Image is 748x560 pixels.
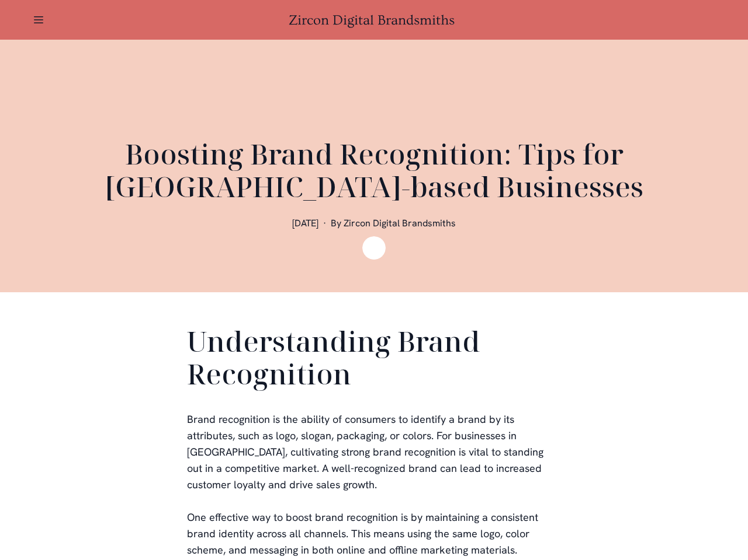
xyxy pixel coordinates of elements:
[292,217,318,229] span: [DATE]
[331,217,456,229] span: By Zircon Digital Brandsmiths
[93,138,654,203] h1: Boosting Brand Recognition: Tips for [GEOGRAPHIC_DATA]-based Businesses
[187,411,561,493] p: Brand recognition is the ability of consumers to identify a brand by its attributes, such as logo...
[187,325,561,395] h2: Understanding Brand Recognition
[362,236,386,260] img: Zircon Digital Brandsmiths
[289,12,459,28] a: Zircon Digital Brandsmiths
[323,217,326,229] span: ·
